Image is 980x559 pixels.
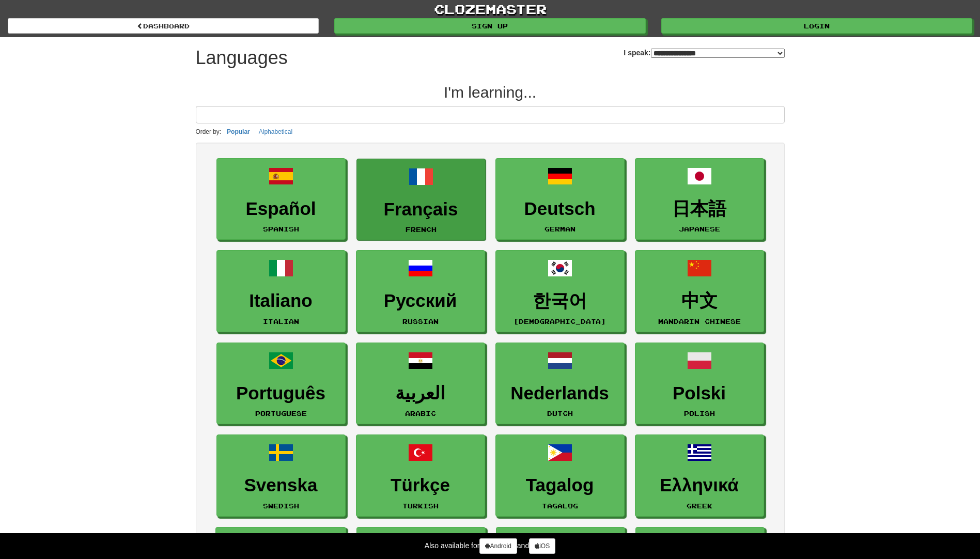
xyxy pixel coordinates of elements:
[641,199,758,219] h3: 日本語
[405,410,436,417] small: Arabic
[624,48,784,58] label: I speak:
[495,158,625,240] a: DeutschGerman
[641,383,758,403] h3: Polski
[216,158,346,240] a: EspañolSpanish
[641,475,758,495] h3: Ελληνικά
[501,475,619,495] h3: Tagalog
[661,18,972,34] a: Login
[196,84,785,101] h2: I'm learning...
[495,250,625,332] a: 한국어[DEMOGRAPHIC_DATA]
[501,383,619,403] h3: Nederlands
[356,343,485,425] a: العربيةArabic
[8,18,319,34] a: dashboard
[222,475,340,495] h3: Svenska
[356,434,485,517] a: TürkçeTurkish
[658,318,741,325] small: Mandarin Chinese
[256,126,295,137] button: Alphabetical
[402,318,439,325] small: Russian
[196,48,288,68] h1: Languages
[362,199,480,220] h3: Français
[334,18,645,34] a: Sign up
[547,410,573,417] small: Dutch
[529,538,555,554] a: iOS
[255,410,307,417] small: Portuguese
[224,126,253,137] button: Popular
[651,49,785,58] select: I speak:
[263,225,299,232] small: Spanish
[406,226,437,233] small: French
[362,475,479,495] h3: Türkçe
[501,199,619,219] h3: Deutsch
[635,434,764,517] a: ΕλληνικάGreek
[263,502,299,509] small: Swedish
[479,538,517,554] a: Android
[635,343,764,425] a: PolskiPolish
[222,383,340,403] h3: Português
[362,291,479,311] h3: Русский
[545,225,575,232] small: German
[542,502,578,509] small: Tagalog
[684,410,715,417] small: Polish
[641,291,758,311] h3: 中文
[514,318,606,325] small: [DEMOGRAPHIC_DATA]
[501,291,619,311] h3: 한국어
[495,343,625,425] a: NederlandsDutch
[635,250,764,332] a: 中文Mandarin Chinese
[216,250,346,332] a: ItalianoItalian
[216,343,346,425] a: PortuguêsPortuguese
[679,225,720,232] small: Japanese
[263,318,299,325] small: Italian
[196,128,222,135] small: Order by:
[222,199,340,219] h3: Español
[495,434,625,517] a: TagalogTagalog
[687,502,712,509] small: Greek
[362,383,479,403] h3: العربية
[356,250,485,332] a: РусскийRussian
[222,291,340,311] h3: Italiano
[216,434,346,517] a: SvenskaSwedish
[402,502,439,509] small: Turkish
[356,159,486,241] a: FrançaisFrench
[635,158,764,240] a: 日本語Japanese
